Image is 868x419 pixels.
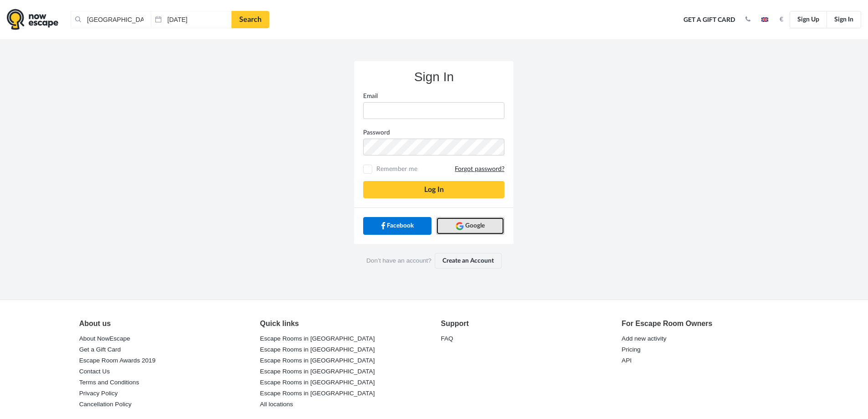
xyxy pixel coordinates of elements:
label: Email [356,92,511,101]
a: Escape Rooms in [GEOGRAPHIC_DATA] [260,376,375,389]
a: FAQ [441,332,453,345]
a: Add new activity [621,332,666,345]
input: Date [151,11,231,28]
span: Facebook [387,221,414,230]
a: Get a Gift Card [79,343,121,356]
a: Forgot password? [455,165,504,174]
strong: € [780,16,783,23]
a: Escape Rooms in [GEOGRAPHIC_DATA] [260,332,375,345]
button: € [775,15,788,24]
div: About us [79,318,247,329]
a: Escape Rooms in [GEOGRAPHIC_DATA] [260,387,375,400]
a: Cancellation Policy [79,398,132,411]
a: All locations [260,398,293,411]
a: Search [231,11,269,28]
div: Don’t have an account? [354,244,514,278]
a: Privacy Policy [79,387,118,400]
a: Contact Us [79,365,110,378]
a: Sign Up [790,11,827,28]
input: Remember meForgot password? [365,166,371,172]
button: Log In [363,181,504,198]
img: logo [7,9,58,30]
a: Sign In [827,11,861,28]
input: Place or Room Name [71,11,151,28]
a: Facebook [363,217,431,234]
a: API [621,354,632,367]
a: Escape Rooms in [GEOGRAPHIC_DATA] [260,365,375,378]
img: en.jpg [761,17,768,22]
a: Pricing [621,343,641,356]
h3: Sign In [363,70,504,84]
span: Remember me [374,165,504,174]
label: Password [356,128,511,137]
a: Escape Rooms in [GEOGRAPHIC_DATA] [260,354,375,367]
a: About NowEscape [79,332,130,345]
a: Google [436,217,504,234]
a: Terms and Conditions [79,376,139,389]
span: Google [465,221,485,230]
a: Create an Account [435,253,502,269]
div: For Escape Room Owners [621,318,789,329]
div: Quick links [260,318,427,329]
a: Get a Gift Card [680,10,739,30]
div: Support [441,318,608,329]
a: Escape Rooms in [GEOGRAPHIC_DATA] [260,343,375,356]
a: Escape Room Awards 2019 [79,354,156,367]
